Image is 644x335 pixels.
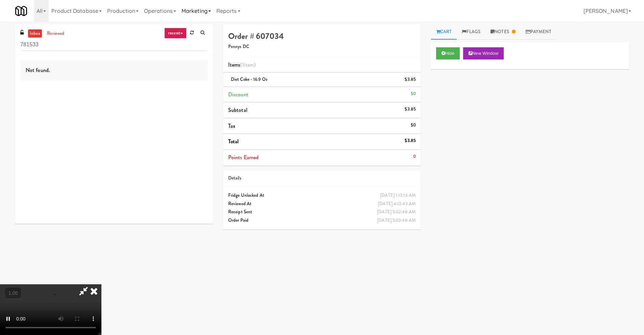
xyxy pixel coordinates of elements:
[228,61,256,69] span: Items
[411,90,416,98] div: $0
[164,28,187,39] a: recent
[228,216,416,225] div: Order Paid
[20,39,208,51] input: Search vision orders
[405,75,416,84] div: $3.85
[436,47,460,59] button: Hide
[228,208,416,216] div: Receipt Sent
[228,153,259,161] span: Points Earned
[228,138,239,145] span: Total
[413,152,416,161] div: 0
[28,29,42,38] a: inbox
[485,24,521,40] a: Notes
[377,216,416,225] div: [DATE] 5:02:48 AM
[228,32,416,41] h4: Order # 607034
[228,91,248,98] span: Discount
[228,174,416,183] div: Details
[228,106,247,114] span: Subtotal
[26,66,50,74] span: Not found.
[405,105,416,114] div: $3.85
[521,24,556,40] a: Payment
[405,137,416,145] div: $3.85
[457,24,485,40] a: Flags
[244,61,254,69] ng-pluralize: item
[378,200,416,208] div: [DATE] 4:12:43 AM
[431,24,457,40] a: Cart
[45,29,66,38] a: reviewed
[15,5,27,17] img: Micromart
[380,191,416,200] div: [DATE] 1:13:16 AM
[240,61,256,69] span: (1 )
[228,200,416,208] div: Reviewed At
[228,122,235,130] span: Tax
[377,208,416,216] div: [DATE] 5:02:48 AM
[228,44,416,49] h5: Pennys DC
[228,191,416,200] div: Fridge Unlocked At
[231,76,267,82] span: Diet Coke - 16.9 oz
[463,47,504,59] button: New Window
[411,121,416,129] div: $0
